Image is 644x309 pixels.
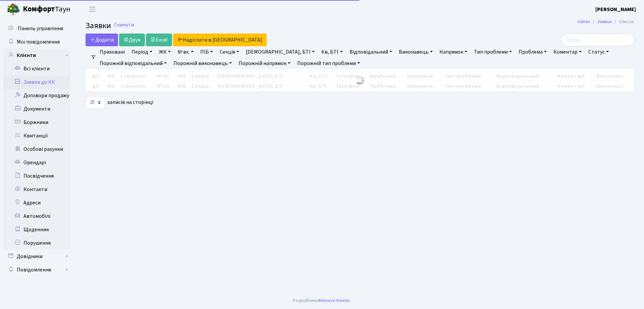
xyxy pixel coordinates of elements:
a: Тип проблеми [471,46,515,58]
a: Додати [86,34,118,46]
span: Панель управління [18,25,63,32]
span: Таун [23,4,70,15]
a: Всі клієнти [3,62,70,75]
a: Порожній тип проблеми [294,58,363,69]
a: Друк [119,34,145,46]
a: Особові рахунки [3,142,70,156]
select: записів на сторінці [86,96,105,109]
input: Пошук... [561,34,634,46]
a: Панель управління [3,22,70,35]
a: Статус [586,46,611,58]
a: Порожній виконавець [171,58,234,69]
a: Секція [217,46,242,58]
a: Орендарі [3,156,70,169]
span: Заявки [86,20,111,32]
a: Порушення [3,236,70,250]
a: Скинути [114,22,134,28]
label: записів на сторінці [86,96,153,109]
a: Клієнти [3,49,70,62]
img: Обробка... [355,75,365,86]
a: Excel [146,34,172,46]
a: Посвідчення [3,169,70,183]
a: Admin [578,18,590,25]
img: logo.png [7,3,20,16]
a: Напрямок [437,46,470,58]
button: Переключити навігацію [84,4,101,15]
a: Коментар [551,46,584,58]
a: Проблема [516,46,549,58]
a: Порожній напрямок [236,58,293,69]
nav: breadcrumb [568,15,644,29]
li: Список [612,18,634,25]
a: Приховані [97,46,127,58]
a: Період [129,46,155,58]
a: Повідомлення [3,263,70,276]
a: Виконавець [396,46,435,58]
a: Мої повідомлення [3,35,70,49]
a: Щоденник [3,223,70,236]
a: Квитанції [3,129,70,142]
span: Додати [90,36,114,44]
a: Заявки до КК [3,75,70,89]
a: ПІБ [198,46,216,58]
a: Заявки [597,18,612,25]
a: Кв, БТІ [319,46,345,58]
span: Мої повідомлення [17,38,60,46]
a: Порожній відповідальний [97,58,169,69]
a: № вх. [175,46,196,58]
b: Комфорт [23,4,55,14]
a: Документи [3,102,70,116]
a: Автомобілі [3,209,70,223]
a: [DEMOGRAPHIC_DATA], БТІ [243,46,317,58]
a: ЖК [156,46,173,58]
a: Massive Kinetic [319,297,350,304]
div: Розроблено . [293,297,351,304]
a: Надіслати в [GEOGRAPHIC_DATA] [173,34,267,46]
b: [PERSON_NAME] [595,6,636,13]
a: Договори продажу [3,89,70,102]
a: Боржники [3,116,70,129]
a: Адреси [3,196,70,209]
a: Відповідальний [347,46,395,58]
a: Контакти [3,183,70,196]
a: Довідники [3,250,70,263]
a: [PERSON_NAME] [595,5,636,13]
